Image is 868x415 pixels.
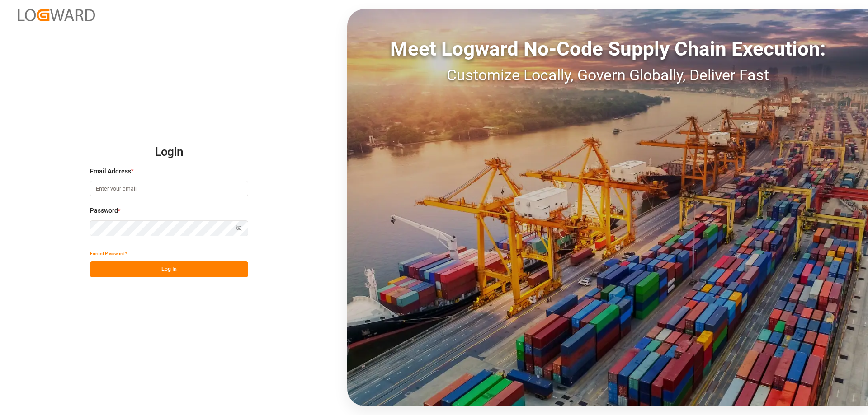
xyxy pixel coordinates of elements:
[90,167,131,176] span: Email Address
[90,181,248,196] input: Enter your email
[90,206,118,215] span: Password
[18,9,95,21] img: Logward_new_orange.png
[90,138,248,167] h2: Login
[347,64,868,87] div: Customize Locally, Govern Globally, Deliver Fast
[90,261,248,277] button: Log In
[347,34,868,64] div: Meet Logward No-Code Supply Chain Execution:
[90,246,127,261] button: Forgot Password?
